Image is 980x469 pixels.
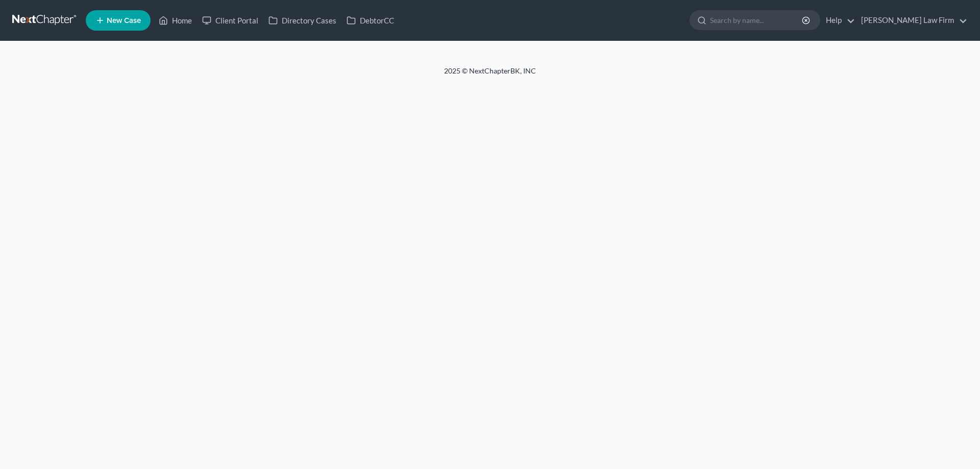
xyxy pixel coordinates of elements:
a: Help [821,11,855,30]
input: Search by name... [710,11,803,30]
a: [PERSON_NAME] Law Firm [856,11,967,30]
span: New Case [107,17,141,24]
a: Directory Cases [263,11,341,30]
div: 2025 © NextChapterBK, INC [199,66,781,84]
a: Home [154,11,197,30]
a: DebtorCC [341,11,399,30]
a: Client Portal [197,11,263,30]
